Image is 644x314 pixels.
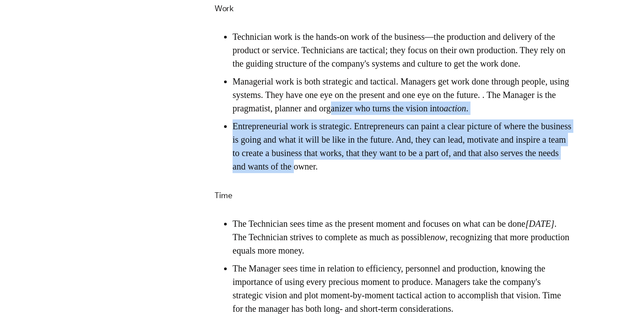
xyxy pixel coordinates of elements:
[233,119,572,173] li: Entrepreneurial work is strategic. Entrepreneurs can paint a clear picture of where the business ...
[233,30,572,70] li: Technician work is the hands-on work of the business—the production and delivery of the product o...
[233,75,572,115] li: Managerial work is both strategic and tactical. Managers get work done through people, using syst...
[445,250,644,314] iframe: Chat Widget
[233,217,572,257] li: The Technician sees time as the present moment and focuses on what can be done . The Technician s...
[444,103,466,113] em: action
[215,191,232,200] span: Time
[445,250,644,314] div: Chat-Widget
[525,219,555,229] em: [DATE]
[431,232,445,242] em: now
[215,4,233,13] span: Work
